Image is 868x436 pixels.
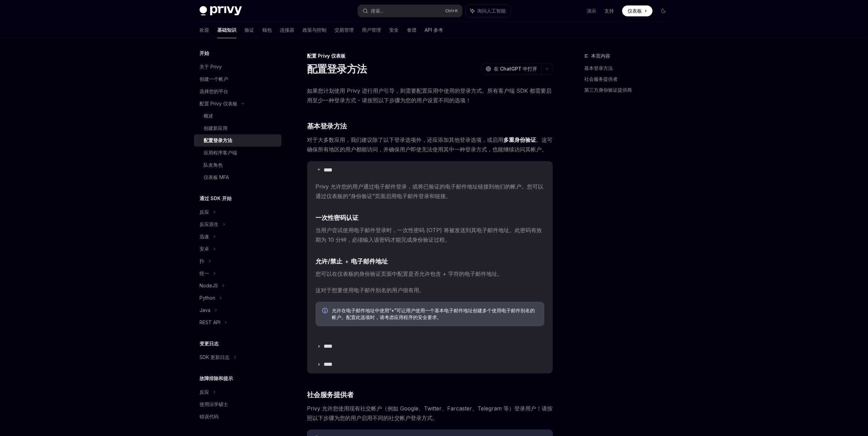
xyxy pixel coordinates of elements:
font: 变更日志 [200,341,219,346]
font: 允许/禁止 [315,258,342,265]
font: 交易管理 [335,27,354,33]
a: 仪表板 MFA [194,171,281,183]
a: 选择您的平台 [194,85,281,97]
font: 一次性密码认证 [315,214,358,221]
font: 创建新应用 [204,125,227,131]
a: 使用法学硕士 [194,398,281,410]
a: 应用程序客户端 [194,147,281,159]
font: 这对于想要使用电子邮件别名的用户很有用。 [315,287,425,294]
font: 应用程序客户端 [204,150,237,155]
font: 当用户尝试使用电子邮件登录时，一次性密码 (OTP) 将被发送到其电子邮件地址。此密码有效期为 10 分钟，必须输入该密码才能完成身份验证过程。 [315,227,542,243]
a: 安全 [389,22,399,38]
details: ****Privy 允许您的用户通过电子邮件登录，或将已验证的电子邮件地址链接到他们的帐户。您可以通过仪表板的“身份验证”页面启用电子邮件登录和链接。导航至标题一次性密码认证当用户尝试使用电子邮... [307,161,553,337]
font: 配置 Privy 仪表板 [307,53,345,59]
a: 演示 [587,7,596,14]
font: 如果您计划使用 Privy 进行用户引导，则需要配置应用中使用的登录方式。所有客户端 SDK 都需要启用至少一种登录方式 - 请按照以下步骤为您的用户设置不同的选项！ [307,87,551,104]
a: 连接器 [280,22,294,38]
svg: 信息 [322,308,329,315]
font: Privy 允许您的用户通过电子邮件登录，或将已验证的电子邮件地址链接到他们的帐户。您可以通过仪表板的“身份验证”页面启用电子邮件登录和链接。 [315,183,543,199]
font: 基本登录方法 [307,122,347,130]
font: API 参考 [425,27,443,33]
font: SDK 更新日志 [200,354,230,360]
font: Python [200,295,215,301]
font: 迅速 [200,234,209,239]
a: 概述 [194,110,281,122]
a: 用户管理 [362,22,381,38]
a: 钱包 [262,22,272,38]
font: REST API [200,319,220,325]
a: 队友角色 [194,159,281,171]
font: 在 ChatGPT 中打开 [494,66,537,72]
img: 深色标志 [200,6,242,16]
a: 交易管理 [335,22,354,38]
font: NodeJS [200,283,218,288]
font: 开始 [200,50,209,56]
a: 支持 [604,7,614,14]
font: 基本登录方法 [584,65,613,71]
font: 连接器 [280,27,294,33]
font: 用户管理 [362,27,381,33]
font: 配置登录方法 [307,63,367,75]
font: 统一 [200,270,209,276]
font: 钱包 [262,27,272,33]
font: Java [200,307,210,313]
font: 搜索... [371,8,383,14]
font: 您可以在仪表板的身份验证页面中配置是否允许包含 + 字符的电子邮件地址。 [315,270,503,277]
font: 通过 SDK 开始 [200,195,232,201]
font: 电子邮件地址 [351,258,388,265]
font: 基础知识 [217,27,236,33]
a: 验证 [245,22,254,38]
a: 错误代码 [194,410,281,423]
font: 反应 [200,389,209,395]
a: API 参考 [425,22,443,38]
font: 允许在电子邮件地址中使用“+”可让用户使用一个基本电子邮件地址创建多个使用电子邮件别名的帐户。配置此选项时，请考虑应用程序的安全要求。 [332,307,535,320]
a: 政策与控制 [303,22,326,38]
font: 错误代码 [200,414,219,419]
font: Ctrl [445,8,452,13]
font: 仪表板 MFA [204,174,229,180]
code: + [342,257,351,266]
font: 安卓 [200,246,209,252]
a: 多重身份验证 [503,136,536,144]
font: 创建一个帐户 [200,76,228,82]
font: +K [452,8,458,13]
font: 反应原生 [200,221,219,227]
a: 基础知识 [217,22,236,38]
font: 本页内容 [591,53,610,59]
a: 仪表板 [622,5,652,16]
button: 切换暗模式 [658,5,669,16]
font: 仪表板 [628,8,642,14]
font: 支持 [604,8,614,14]
a: 关于 Privy [194,61,281,73]
font: 询问人工智能 [477,8,506,14]
font: 验证 [245,27,254,33]
button: 询问人工智能 [466,5,511,17]
font: 食谱 [407,27,416,33]
font: 配置 Privy 仪表板 [200,101,237,106]
a: 基本登录方法 [584,63,674,74]
a: 创建一个帐户 [194,73,281,85]
font: 安全 [389,27,399,33]
font: 扑 [200,258,204,264]
font: 欢迎 [200,27,209,33]
a: 食谱 [407,22,416,38]
font: 政策与控制 [303,27,326,33]
a: 欢迎 [200,22,209,38]
a: 配置登录方法 [194,134,281,147]
font: 使用法学硕士 [200,401,228,407]
font: 对于大多数应用，我们建议除了以下登录选项外，还应添加其他登录选项，或启用 [307,136,503,143]
a: 社会服务提供者 [584,74,674,85]
font: 反应 [200,209,209,215]
font: Privy 允许您使用现有社交帐户（例如 Google、Twitter、Farcaster、Telegram 等）登录用户！请按照以下步骤为您的用户启用不同的社交帐户登录方式。 [307,405,553,421]
font: 关于 Privy [200,64,222,70]
font: 队友角色 [204,162,223,168]
a: 第三方身份验证提供商 [584,85,674,95]
button: 在 ChatGPT 中打开 [481,63,541,75]
font: 社会服务提供者 [307,391,354,399]
font: 社会服务提供者 [584,76,618,82]
font: 配置登录方法 [204,137,232,143]
font: 故障排除和提示 [200,375,233,381]
font: 第三方身份验证提供商 [584,87,632,93]
button: 搜索...Ctrl+K [358,5,462,17]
